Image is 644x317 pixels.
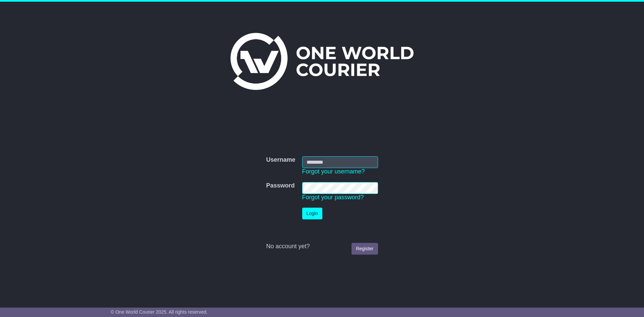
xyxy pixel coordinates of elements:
button: Login [302,208,322,219]
a: Forgot your username? [302,168,365,175]
label: Password [266,182,294,190]
a: Register [352,243,378,255]
a: Forgot your password? [302,194,364,201]
img: One World [230,33,414,90]
span: © One World Courier 2025. All rights reserved. [111,309,208,315]
label: Username [266,156,295,164]
div: No account yet? [266,243,378,250]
